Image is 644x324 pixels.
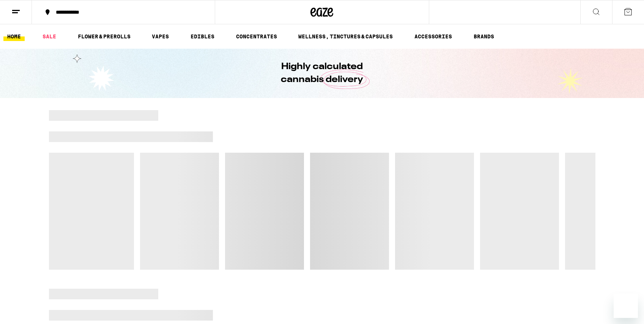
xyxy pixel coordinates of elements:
[294,32,397,41] a: WELLNESS, TINCTURES & CAPSULES
[74,32,134,41] a: FLOWER & PREROLLS
[260,60,385,86] h1: Highly calculated cannabis delivery
[3,32,25,41] a: HOME
[411,32,456,41] a: ACCESSORIES
[148,32,173,41] a: VAPES
[232,32,281,41] a: CONCENTRATES
[187,32,218,41] a: EDIBLES
[39,32,60,41] a: SALE
[470,32,498,41] a: BRANDS
[614,294,638,318] iframe: Button to launch messaging window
